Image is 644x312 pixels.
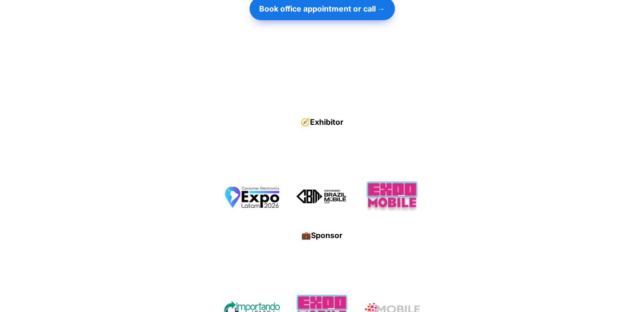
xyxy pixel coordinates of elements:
[259,4,385,13] strong: Book office appointment or call →
[310,117,344,127] strong: Exhibitor
[229,98,416,109] span: Join 1000+ happy startups that use Cardy
[311,230,343,240] strong: Sponsor
[301,230,311,240] span: 💼
[300,117,310,127] span: 🧭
